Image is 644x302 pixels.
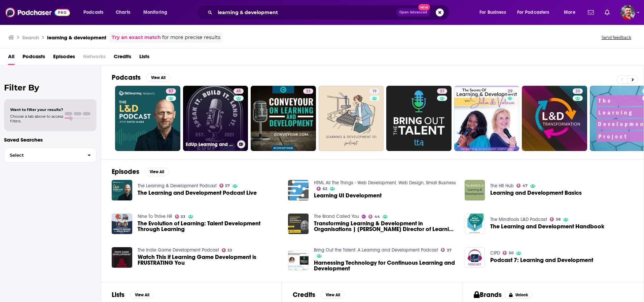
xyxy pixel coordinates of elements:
a: PodcastsView All [112,73,170,82]
span: Watch This if Learning Game Development is FRUSTRATING You [138,254,280,266]
a: Show notifications dropdown [602,7,612,18]
span: 33 [306,88,311,95]
span: 37 [447,249,452,252]
span: 57 [225,184,230,187]
h2: Filter By [4,83,97,92]
h2: Brands [474,291,502,299]
img: The Learning and Development Handbook [465,214,485,234]
a: The Learning & Development Podcast [138,183,217,189]
span: Logged in as collin_mitchell [620,5,635,20]
span: 53 [227,249,232,252]
a: 33 [251,86,316,151]
button: View All [130,291,154,299]
button: open menu [79,7,112,18]
span: Credits [114,51,131,65]
span: Episodes [53,51,75,65]
a: HTML All The Things - Web Development, Web Design, Small Business [314,180,456,186]
img: Transforming Learning & Development in Organisations | Mark Britz, Sr. Director of Learning & Dev... [288,214,309,234]
a: 37 [437,88,447,94]
h2: Credits [293,291,315,299]
span: Networks [83,51,106,65]
img: Podchaser - Follow, Share and Rate Podcasts [5,6,70,19]
img: User Profile [620,5,635,20]
a: 29 [454,86,520,151]
span: For Podcasters [517,8,549,17]
a: 53 [222,248,232,252]
span: 47 [523,184,528,187]
p: Saved Searches [4,137,97,143]
span: for more precise results [162,34,220,41]
a: 37 [441,248,452,252]
span: Charts [116,8,130,17]
span: The Evolution of Learning: Talent Development Through Learning [138,221,280,232]
span: 23 [575,88,580,95]
span: More [564,8,575,17]
a: Transforming Learning & Development in Organisations | Mark Britz, Sr. Director of Learning & Dev... [314,221,457,232]
a: 23 [573,88,583,94]
span: 44 [374,215,380,218]
a: 29 [505,88,515,94]
a: The Learning and Development Handbook [490,224,604,229]
a: 58 [550,217,561,221]
img: Learning and Development Basics [465,180,485,200]
a: The Learning and Development Podcast Live [138,190,257,196]
a: The Evolution of Learning: Talent Development Through Learning [112,214,132,234]
a: Learning and Development Basics [490,190,582,196]
span: Lists [139,51,149,65]
a: 53 [175,215,186,219]
span: 29 [508,88,512,95]
a: Harnessing Technology for Continuous Learning and Development [314,260,457,271]
button: open menu [513,7,559,18]
span: Transforming Learning & Development in Organisations | [PERSON_NAME] Director of Learning & Devel... [314,221,457,232]
a: The Mindtools L&D Podcast [490,217,547,222]
img: Podcast 7: Learning and Development [465,247,485,268]
button: Unlock [504,291,533,299]
a: 57 [166,88,176,94]
a: The Indie Game Development Podcast [138,247,219,253]
span: Open Advanced [399,11,427,14]
span: 62 [323,187,327,190]
span: 19 [372,88,377,95]
button: Open AdvancedNew [396,8,430,16]
button: View All [146,74,170,82]
a: Podcast 7: Learning and Development [490,257,593,263]
a: 47 [516,184,528,188]
a: 19 [319,86,384,151]
h2: Lists [112,291,124,299]
span: Podcasts [23,51,45,65]
a: CIPD [490,250,500,256]
img: Learning UI Development [288,180,309,200]
a: 37 [386,86,452,151]
a: 23 [522,86,587,151]
a: 57 [115,86,180,151]
h3: Search [22,34,39,41]
button: open menu [475,7,514,18]
a: 44 [368,215,380,219]
button: open menu [559,7,584,18]
span: Select [4,153,82,157]
h3: EdUp Learning and Development, hosted by [PERSON_NAME] [186,142,235,147]
a: The Brand Called You [314,214,359,219]
span: 50 [509,252,513,255]
a: Bring Out the Talent: A Learning and Development Podcast [314,247,438,253]
a: Learning UI Development [314,193,382,198]
button: Show profile menu [620,5,635,20]
span: Want to filter your results? [10,107,63,112]
a: 45EdUp Learning and Development, hosted by [PERSON_NAME] [183,86,248,151]
h2: Episodes [112,167,139,176]
a: EpisodesView All [112,167,169,176]
img: Harnessing Technology for Continuous Learning and Development [288,250,309,271]
img: Watch This if Learning Game Development is FRUSTRATING You [112,247,132,268]
button: View All [145,168,169,176]
a: ListsView All [112,291,154,299]
input: Search podcasts, credits, & more... [215,7,396,18]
